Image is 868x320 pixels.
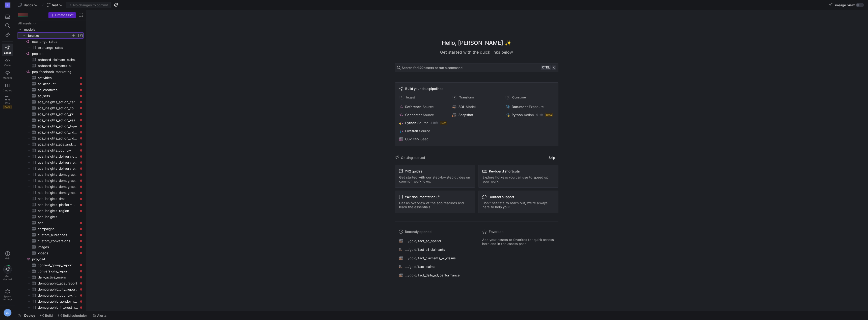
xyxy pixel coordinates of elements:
[2,69,13,81] a: Monitor
[17,165,84,171] a: ads_insights_delivery_platform​​​​​​​​​
[17,93,84,99] a: ad_sets​​​​​​​​​
[398,120,448,126] button: PythonSource4 leftBeta
[489,230,503,234] span: Favorites
[38,135,78,141] span: ads_insights_action_video_type​​​​​​​​​
[38,129,78,135] span: ads_insights_action_video_sound​​​​​​​​​
[17,196,84,202] a: ads_insights_dma​​​​​​​​​
[17,129,84,135] a: ads_insights_action_video_sound​​​​​​​​​
[2,94,13,111] a: PRsBeta
[524,113,534,117] span: Action
[399,175,471,183] span: Get started with our step-by-step guides on common workflows.
[38,75,78,81] span: activities​​​​​​​​​
[17,39,84,45] a: exchange_rates​​​​​​​​
[405,87,443,91] span: Build your data pipelines
[17,190,84,196] a: ads_insights_demographics_gender​​​​​​​​​
[529,105,544,109] span: Exposure
[17,202,84,208] a: ads_insights_platform_and_device​​​​​​​​​
[17,274,84,280] a: daily_active_users​​​​​​​​​
[17,292,84,298] div: Press SPACE to select this row.
[440,121,447,125] span: Beta
[17,226,84,232] div: Press SPACE to select this row.
[38,299,78,304] span: demographic_gender_report​​​​​​​​​
[17,226,84,232] a: campaigns​​​​​​​​​
[17,2,39,8] button: daccs
[17,51,84,57] a: pcp_db​​​​​​​​
[398,104,448,110] button: ReferenceSource
[38,184,78,190] span: ads_insights_demographics_dma_region​​​​​​​​​
[17,63,84,69] a: onboard_claimants_bi​​​​​​​​​
[32,39,83,45] span: exchange_rates​​​​​​​​
[17,238,84,244] a: custom_conversions​​​​​​​​​
[3,295,12,301] span: Space settings
[398,272,472,278] button: .../gold/fact_daily_ad_performance
[17,244,84,250] a: images​​​​​​​​​
[17,238,84,244] div: Press SPACE to select this row.
[541,65,551,70] kbd: ctrl
[466,105,476,109] span: Model
[17,93,84,99] div: Press SPACE to select this row.
[418,273,460,277] span: fact_daily_ad_performance
[17,159,84,165] div: Press SPACE to select this row.
[418,247,445,252] span: fact_all_claimants
[38,208,78,214] span: ads_insights_region​​​​​​​​​
[38,87,78,93] span: ad_creatives​​​​​​​​​
[38,262,78,268] span: content_group_report​​​​​​​​​
[38,81,78,87] span: ad_account​​​​​​​​​
[17,117,84,123] div: Press SPACE to select this row.
[17,159,84,165] a: ads_insights_delivery_platform_and_device_platform​​​​​​​​​
[17,39,84,45] div: Press SPACE to select this row.
[458,113,473,117] span: Snapshot
[405,121,416,125] span: Python
[17,184,84,190] a: ads_insights_demographics_dma_region​​​​​​​​​
[38,214,78,220] span: ads_insights​​​​​​​​​
[3,105,12,109] span: Beta
[38,123,78,129] span: ads_insights_action_type​​​​​​​​​
[38,141,78,147] span: ads_insights_age_and_gender​​​​​​​​​
[17,220,84,226] div: Press SPACE to select this row.
[38,154,78,159] span: ads_insights_delivery_device​​​​​​​​​
[38,99,78,105] span: ads_insights_action_carousel_card​​​​​​​​​
[38,166,78,171] span: ads_insights_delivery_platform​​​​​​​​​
[28,33,71,39] span: bronze
[38,160,78,165] span: ads_insights_delivery_platform_and_device_platform​​​​​​​​​
[833,3,855,7] span: Lineage view
[17,208,84,214] div: Press SPACE to select this row.
[17,220,84,226] a: ads​​​​​​​​​
[17,250,84,256] a: videos​​​​​​​​​
[17,87,84,93] a: ad_creatives​​​​​​​​​
[17,256,84,262] a: pcp_ga4​​​​​​​​
[17,45,84,51] div: Press SPACE to select this row.
[398,238,472,244] button: .../gold/fact_ad_spend
[17,280,84,286] div: Press SPACE to select this row.
[405,129,418,133] span: Fivetran
[63,313,87,317] span: Build scheduler
[32,256,83,262] span: pcp_ga4​​​​​​​​
[17,117,84,123] a: ads_insights_action_reaction​​​​​​​​​
[2,307,13,318] button: LK
[38,111,78,117] span: ads_insights_action_product_id​​​​​​​​​
[423,113,434,117] span: Source
[17,171,84,177] div: Press SPACE to select this row.
[4,51,11,54] span: Editor
[17,262,84,268] div: Press SPACE to select this row.
[17,45,84,51] a: exchange_rates​​​​​​​​​
[17,232,84,238] div: Press SPACE to select this row.
[2,56,13,69] a: Code
[17,184,84,190] div: Press SPACE to select this row.
[2,81,13,94] a: Catalog
[17,51,84,57] div: Press SPACE to select this row.
[17,105,84,111] div: Press SPACE to select this row.
[405,195,440,199] span: Y42 documentation
[2,44,13,56] a: Editor
[17,63,84,69] div: Press SPACE to select this row.
[405,105,422,109] span: Reference
[512,113,523,117] span: Python
[489,169,520,173] span: Keyboard shortcuts
[17,57,84,63] a: onboard_claimant_claims_bi​​​​​​​​​
[17,81,84,87] a: ad_account​​​​​​​​​
[17,147,84,153] a: ads_insights_country​​​​​​​​​
[17,165,84,171] div: Press SPACE to select this row.
[552,65,556,70] kbd: k
[3,76,12,79] span: Monitor
[482,175,554,183] span: Explore hotkeys you can use to speed up your work.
